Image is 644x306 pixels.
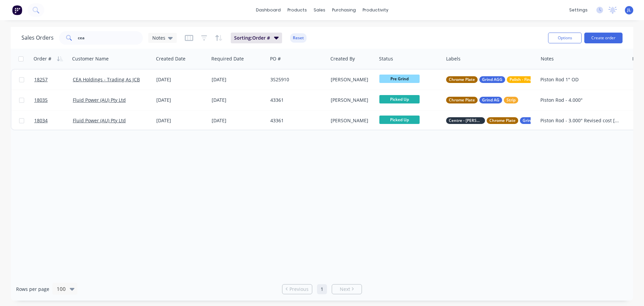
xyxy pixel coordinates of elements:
[270,55,281,62] div: PO #
[359,5,392,15] div: productivity
[330,55,355,62] div: Created By
[540,76,622,83] div: Piston Rod 1" OD
[212,76,265,83] div: [DATE]
[379,95,420,103] span: Picked Up
[584,33,623,43] button: Create order
[73,97,126,103] a: Fluid Power (AU) Pty Ltd
[331,97,372,103] div: [PERSON_NAME]
[566,5,591,15] div: settings
[270,76,322,83] div: 3S25910
[446,97,518,103] button: Chrome PlateGrind AGStrip
[282,286,312,293] a: Previous page
[72,55,109,62] div: Customer Name
[16,286,49,293] span: Rows per page
[34,55,51,62] div: Order #
[231,33,282,43] button: Sorting:Order #
[379,55,393,62] div: Status
[12,5,22,15] img: Factory
[78,31,143,45] input: Search...
[270,97,322,103] div: 43361
[482,76,502,83] span: Grind AGG
[156,97,206,103] div: [DATE]
[156,76,206,83] div: [DATE]
[34,76,48,83] span: 18257
[489,117,516,124] span: Chrome Plate
[73,117,126,124] a: Fluid Power (AU) Pty Ltd
[379,116,420,124] span: Picked Up
[446,76,536,83] button: Chrome PlateGrind AGGPolish - Final
[253,5,284,15] a: dashboard
[211,55,244,62] div: Required Date
[446,117,587,124] button: Centre - [PERSON_NAME]Chrome PlateGrind AG
[21,35,54,41] h1: Sales Orders
[212,97,265,103] div: [DATE]
[156,55,185,62] div: Created Date
[34,70,73,90] a: 18257
[34,90,73,110] a: 18035
[310,5,329,15] div: sales
[156,117,206,124] div: [DATE]
[331,117,372,124] div: [PERSON_NAME]
[290,33,307,43] button: Reset
[446,55,461,62] div: Labels
[548,33,582,43] button: Options
[212,117,265,124] div: [DATE]
[270,117,322,124] div: 43361
[506,97,516,103] span: Strip
[279,284,365,294] ul: Pagination
[340,286,350,293] span: Next
[449,117,482,124] span: Centre - [PERSON_NAME]
[541,55,554,62] div: Notes
[34,117,48,124] span: 18034
[449,76,475,83] span: Chrome Plate
[540,117,622,124] div: Piston Rod - 3.000" Revised cost [DATE]
[289,286,309,293] span: Previous
[540,97,622,103] div: Piston Rod - 4.000"
[34,97,48,103] span: 18035
[234,35,270,41] span: Sorting: Order #
[379,75,420,83] span: Pre Grind
[329,5,359,15] div: purchasing
[523,117,540,124] span: Grind AG
[449,97,475,103] span: Chrome Plate
[284,5,310,15] div: products
[509,76,533,83] span: Polish - Final
[317,284,327,294] a: Page 1 is your current page
[482,97,499,103] span: Grind AG
[332,286,362,293] a: Next page
[152,34,165,41] span: Notes
[73,76,140,83] a: CEA Holdings - Trading As JCB
[331,76,372,83] div: [PERSON_NAME]
[34,111,73,131] a: 18034
[627,7,631,13] span: JL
